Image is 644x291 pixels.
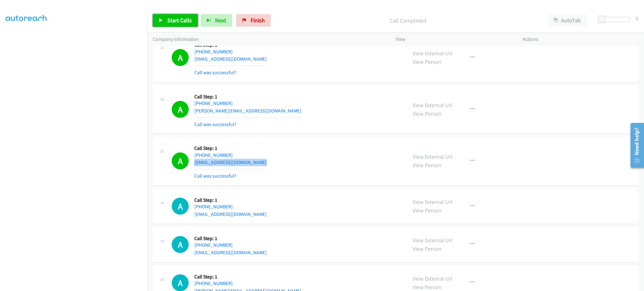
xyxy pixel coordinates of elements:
a: View External Url [413,153,452,160]
div: Delay between calls (in seconds) [601,17,630,22]
div: The call is yet to be attempted [172,236,189,253]
h1: A [172,49,189,66]
a: View Person [413,245,441,252]
a: View External Url [413,50,452,57]
h5: Call Step: 1 [194,235,267,242]
a: [PHONE_NUMBER] [194,152,233,158]
a: View Person [413,58,441,65]
h1: A [172,152,189,169]
a: [EMAIL_ADDRESS][DOMAIN_NAME] [194,211,267,217]
iframe: Resource Center [626,120,644,170]
a: Finish [236,14,271,27]
a: View External Url [413,102,452,109]
a: Call was successful? [194,69,236,75]
div: 0 [636,14,638,23]
h5: Call Step: 1 [194,274,301,280]
a: View Person [413,110,441,117]
a: [PHONE_NUMBER] [194,100,233,106]
div: The call is yet to be attempted [172,198,189,215]
h5: Call Step: 1 [194,94,301,100]
a: View External Url [413,198,452,206]
h1: A [172,101,189,118]
a: [PHONE_NUMBER] [194,280,233,286]
span: Start Calls [167,17,192,24]
p: View [396,36,511,43]
a: Call was successful? [194,173,236,179]
span: Next [215,17,226,24]
a: Start Calls [153,14,198,27]
a: [PHONE_NUMBER] [194,242,233,248]
a: [EMAIL_ADDRESS][DOMAIN_NAME] [194,250,267,255]
h1: A [172,236,189,253]
a: View Person [413,162,441,169]
p: Company Information [153,36,384,43]
a: [EMAIL_ADDRESS][DOMAIN_NAME] [194,56,267,62]
h1: A [172,198,189,215]
a: View External Url [413,275,452,282]
button: Next [201,14,232,27]
h5: Call Step: 1 [194,197,267,203]
button: AutoTab [548,14,587,27]
a: [PHONE_NUMBER] [194,204,233,210]
a: Call was successful? [194,121,236,127]
p: Actions [523,36,638,43]
a: [PHONE_NUMBER] [194,49,233,55]
a: [EMAIL_ADDRESS][DOMAIN_NAME] [194,159,267,165]
h5: Call Step: 1 [194,145,267,151]
a: View Person [413,207,441,214]
p: Call Completed [279,16,536,25]
a: [PERSON_NAME][EMAIL_ADDRESS][DOMAIN_NAME] [194,108,301,114]
a: View Person [413,283,441,291]
a: View External Url [413,237,452,244]
span: Finish [251,17,265,24]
